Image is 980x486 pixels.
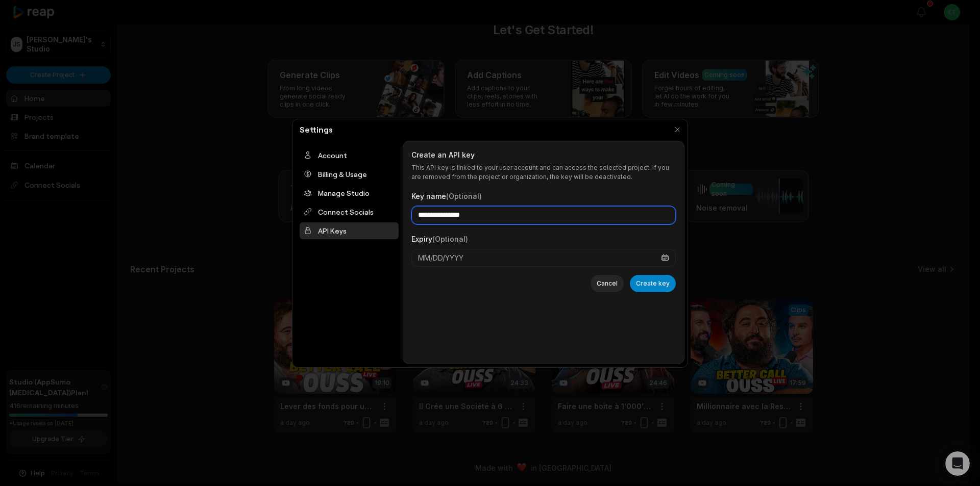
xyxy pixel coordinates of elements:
span: MM/DD/YYYY [418,252,463,263]
iframe: Intercom live chat [945,451,970,476]
button: MM/DD/YYYY [411,249,676,267]
p: This API key is linked to your user account and can access the selected project. If you are remov... [411,163,676,182]
button: go back [7,4,26,23]
button: Cancel [591,275,624,292]
h3: Create an API key [411,149,676,160]
div: Billing & Usage [300,166,399,183]
label: Expiry [411,235,468,243]
div: Connect Socials [300,203,399,220]
span: (Optional) [446,192,482,200]
span: (Optional) [432,235,468,243]
div: Account [300,147,399,164]
div: Fermer [179,5,198,23]
div: Manage Studio [300,185,399,201]
h2: Settings [296,123,337,136]
label: Key name [411,192,482,200]
button: Create key [630,275,676,292]
div: API Keys [300,222,399,239]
